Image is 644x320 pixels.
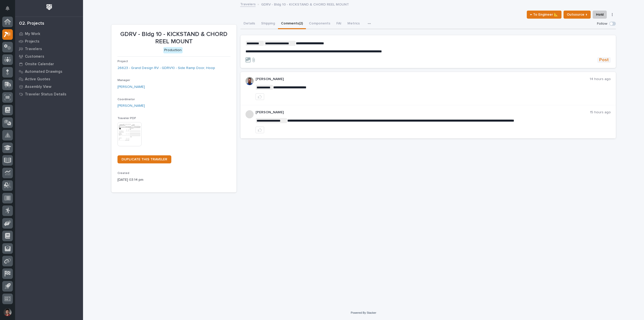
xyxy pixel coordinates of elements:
[258,19,278,29] button: Shipping
[2,307,13,317] button: users-avatar
[117,155,171,163] a: DUPLICATE THIS TRAVELER
[563,11,591,19] button: Outsource ↑
[122,158,167,161] span: DUPLICATE THIS TRAVELER
[240,19,258,29] button: Details
[599,57,609,63] span: Post
[117,31,230,45] p: GDRV - Bldg 10 - KICKSTAND & CHORD REEL MOUNT
[25,39,39,44] p: Projects
[15,83,83,90] a: Assembly View
[15,38,83,45] a: Projects
[256,127,264,133] button: like this post
[117,79,130,82] span: Manager
[593,11,607,19] button: Hold
[117,103,145,109] a: [PERSON_NAME]
[117,65,215,71] a: 26623 - Grand Design RV - GDRV10 - Side Ramp Door, Hoop
[15,53,83,60] a: Customers
[527,11,561,19] button: ← To Engineer 📐
[25,54,44,59] p: Customers
[117,98,135,101] span: Coordinator
[590,110,611,115] p: 15 hours ago
[567,12,587,18] span: Outsource ↑
[278,19,306,29] button: Comments (2)
[15,45,83,53] a: Travelers
[256,110,590,115] p: [PERSON_NAME]
[117,117,136,120] span: Traveler PDF
[333,19,344,29] button: FAI
[246,77,254,85] img: 6hTokn1ETDGPf9BPokIQ
[240,1,256,7] a: Travelers
[15,60,83,68] a: Onsite Calendar
[19,21,44,26] div: 02. Projects
[117,172,129,175] span: Created
[25,69,62,74] p: Automated Drawings
[25,92,66,97] p: Traveler Status Details
[597,57,611,63] button: Post
[256,93,264,100] button: like this post
[256,77,590,81] p: [PERSON_NAME]
[15,30,83,38] a: My Work
[163,47,183,53] div: Production
[25,32,40,36] p: My Work
[344,19,363,29] button: Metrics
[117,60,128,63] span: Project
[590,77,611,81] p: 14 hours ago
[2,3,13,14] button: Notifications
[117,84,145,90] a: [PERSON_NAME]
[530,12,558,18] span: ← To Engineer 📐
[25,77,50,82] p: Active Quotes
[597,22,607,26] p: Follow
[15,68,83,75] a: Automated Drawings
[6,6,13,14] div: Notifications
[45,3,54,12] img: Workspace Logo
[25,85,51,89] p: Assembly View
[306,19,333,29] button: Components
[15,75,83,83] a: Active Quotes
[351,311,376,314] a: Powered By Stacker
[25,47,42,51] p: Travelers
[15,90,83,98] a: Traveler Status Details
[117,177,230,183] p: [DATE] 03:14 pm
[25,62,54,66] p: Onsite Calendar
[261,1,349,7] p: GDRV - Bldg 10 - KICKSTAND & CHORD REEL MOUNT
[596,12,603,18] span: Hold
